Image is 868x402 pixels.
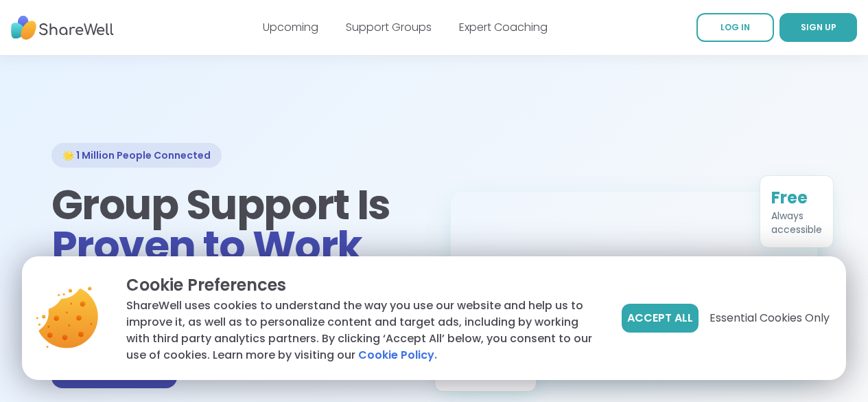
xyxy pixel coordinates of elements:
[801,21,836,33] span: SIGN UP
[720,21,750,33] span: LOG IN
[459,19,548,35] a: Expert Coaching
[11,9,114,47] img: ShareWell Nav Logo
[696,13,774,42] a: LOG IN
[358,347,437,364] a: Cookie Policy.
[51,143,222,168] div: 🌟 1 Million People Connected
[51,217,362,275] span: Proven to Work
[51,184,418,267] h1: Group Support Is
[126,298,600,364] p: ShareWell uses cookies to understand the way you use our website and help us to improve it, as we...
[627,310,693,326] span: Accept All
[126,273,600,298] p: Cookie Preferences
[771,203,822,230] div: Always accessible
[622,304,699,333] button: Accept All
[771,181,822,203] div: Free
[346,19,432,35] a: Support Groups
[779,13,857,42] a: SIGN UP
[263,19,318,35] a: Upcoming
[709,310,830,326] span: Essential Cookies Only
